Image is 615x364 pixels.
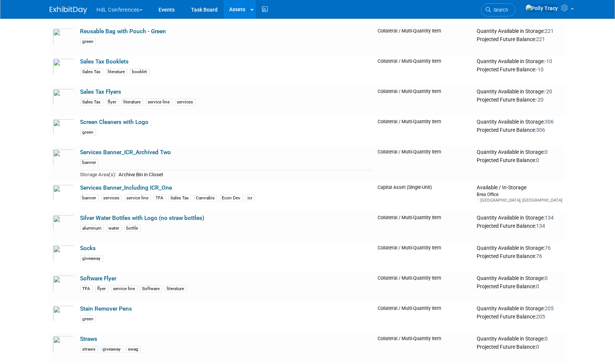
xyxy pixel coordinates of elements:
div: Projected Future Balance: [477,156,562,164]
span: 205 [536,314,545,320]
span: 0 [545,149,548,155]
span: 0 [536,283,539,289]
div: bottle [124,225,141,232]
div: Projected Future Balance: [477,65,562,73]
a: Software Flyer [80,275,117,282]
td: Collateral / Multi-Quantity Item [375,55,474,85]
span: 306 [545,119,554,125]
div: Quantity Available in Storage: [477,88,562,95]
img: Polly Tracy [525,4,559,12]
div: Projected Future Balance: [477,252,562,260]
div: Quantity Available in Storage: [477,149,562,156]
div: Sales Tax [169,195,191,202]
span: 76 [536,253,542,259]
span: 0 [545,336,548,342]
span: 76 [545,245,551,251]
div: TFA [154,195,166,202]
div: flyer [95,285,108,292]
div: service line [111,285,138,292]
a: Socks [80,245,96,252]
span: -10 [545,58,552,64]
td: Collateral / Multi-Quantity Item [375,25,474,55]
td: Collateral / Multi-Quantity Item [375,242,474,272]
td: Collateral / Multi-Quantity Item [375,212,474,242]
span: 0 [545,275,548,281]
span: 134 [545,215,554,221]
td: Archive Bin in Closet [117,170,372,178]
div: Econ Dev [220,195,243,202]
img: ExhibitDay [50,6,87,14]
div: service line [124,195,151,202]
div: literature [106,68,127,75]
div: literature [122,99,143,106]
span: 0 [536,344,539,350]
div: Quantity Available in Storage: [477,275,562,282]
div: Projected Future Balance: [477,95,562,103]
div: Projected Future Balance: [477,35,562,43]
div: Brea Office [477,191,562,197]
div: icr [246,195,255,202]
a: Services Banner_ICR_Archived Two [80,149,171,156]
td: Collateral / Multi-Quantity Item [375,302,474,333]
div: Quantity Available in Storage: [477,305,562,312]
div: green [80,38,96,45]
div: banner [80,159,99,166]
div: straws [80,346,98,353]
div: giveaway [101,346,123,353]
div: [GEOGRAPHIC_DATA], [GEOGRAPHIC_DATA] [477,197,562,203]
div: Quantity Available in Storage: [477,28,562,35]
td: Collateral / Multi-Quantity Item [375,116,474,146]
div: flyer [106,99,119,106]
a: Services Banner_Including ICR_One [80,184,172,191]
td: Collateral / Multi-Quantity Item [375,85,474,116]
span: 134 [536,223,545,229]
div: aluminum [80,225,104,232]
td: Collateral / Multi-Quantity Item [375,272,474,302]
div: TFA [80,285,93,292]
span: 221 [545,28,554,34]
a: Sales Tax Flyers [80,88,122,95]
div: Sales Tax [80,68,103,75]
div: green [80,315,96,323]
a: Silver Water Bottles with Logo (no straw bottles) [80,215,205,221]
div: Sales Tax [80,99,103,106]
div: water [107,225,122,232]
a: Screen Cleaners with Logo [80,119,149,125]
div: banner [80,195,99,202]
div: Available / In-Storage [477,184,562,191]
span: 306 [536,127,545,133]
span: -20 [536,97,544,103]
span: -20 [545,88,552,94]
div: Projected Future Balance: [477,221,562,230]
div: Quantity Available in Storage: [477,245,562,252]
div: Software [140,285,162,292]
div: Projected Future Balance: [477,125,562,134]
div: literature [165,285,187,292]
td: Collateral / Multi-Quantity Item [375,146,474,181]
div: services [175,99,196,106]
div: green [80,129,96,136]
div: booklet [130,68,150,75]
span: 221 [536,36,545,42]
a: Reusable Bag with Pouch - Green [80,28,166,35]
div: service line [146,99,172,106]
div: Projected Future Balance: [477,312,562,320]
span: Search [491,7,508,13]
a: Straws [80,336,98,342]
div: Quantity Available in Storage: [477,119,562,125]
a: Stain Remover Pens [80,305,132,312]
td: Capital Asset (Single-Unit) [375,181,474,212]
a: Sales Tax Booklets [80,58,129,65]
span: 205 [545,305,554,311]
div: giveaway [80,255,103,262]
span: Storage Area(s): [80,172,117,177]
span: -10 [536,66,544,72]
div: Projected Future Balance: [477,282,562,290]
div: Quantity Available in Storage: [477,336,562,342]
span: 0 [536,157,539,163]
div: Quantity Available in Storage: [477,215,562,221]
div: Cannabis [194,195,217,202]
div: swag [126,346,141,353]
div: Quantity Available in Storage: [477,58,562,65]
td: Collateral / Multi-Quantity Item [375,333,474,363]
